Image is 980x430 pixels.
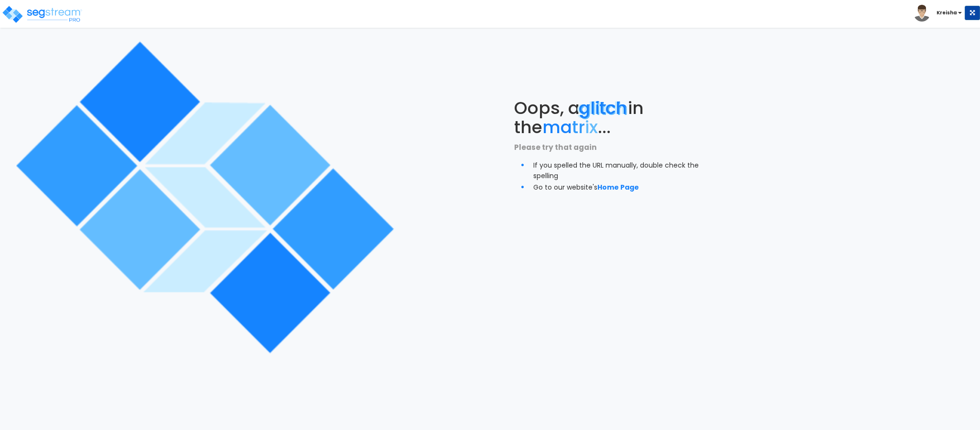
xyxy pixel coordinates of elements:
[580,96,628,120] span: glitch
[514,96,644,139] span: Oops, a in the ...
[585,115,598,139] span: ix
[533,158,711,181] li: If you spelled the URL manually, double check the spelling
[514,141,711,154] p: Please try that again
[597,182,639,192] a: Home Page
[936,9,957,16] b: Kreisha
[914,5,930,22] img: avatar.png
[572,115,585,139] span: tr
[533,181,711,193] li: Go to our website's
[542,115,572,139] span: ma
[1,5,83,24] img: logo_pro_r.png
